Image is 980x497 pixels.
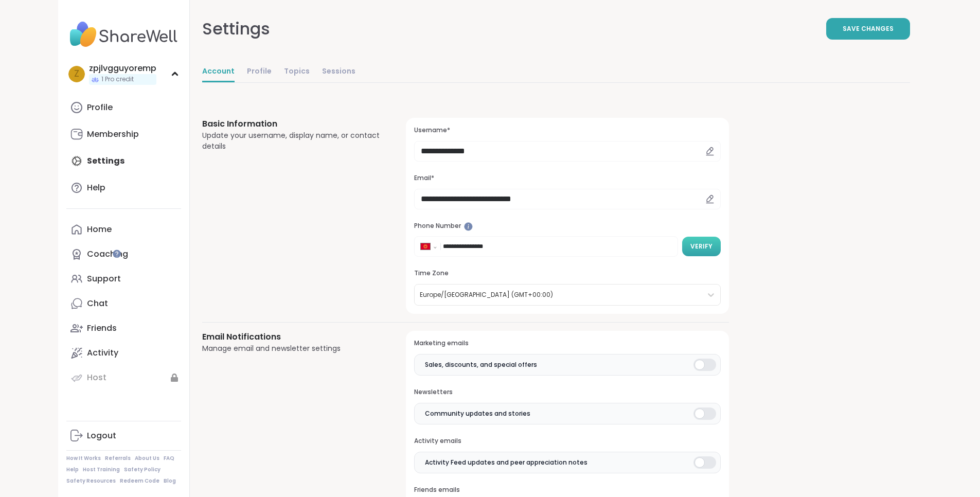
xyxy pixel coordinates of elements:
[414,174,720,183] h3: Email*
[87,248,128,260] div: Coaching
[690,242,712,251] span: Verify
[414,126,720,135] h3: Username*
[66,291,181,316] a: Chat
[83,466,120,473] a: Host Training
[66,316,181,341] a: Friends
[87,372,106,383] div: Host
[87,323,117,334] div: Friends
[66,175,181,200] a: Help
[202,130,382,152] div: Update your username, display name, or contact details
[414,388,720,397] h3: Newsletters
[843,24,894,33] span: Save Changes
[202,16,270,41] div: Settings
[113,250,121,258] iframe: Spotlight
[135,455,159,462] a: About Us
[74,67,79,81] span: z
[66,242,181,267] a: Coaching
[202,343,382,354] div: Manage email and newsletter settings
[425,458,587,467] span: Activity Feed updates and peer appreciation notes
[66,16,181,52] img: ShareWell Nav Logo
[87,347,118,359] div: Activity
[425,360,537,369] span: Sales, discounts, and special offers
[87,102,113,113] div: Profile
[202,331,382,343] h3: Email Notifications
[414,222,720,230] h3: Phone Number
[414,269,720,278] h3: Time Zone
[66,95,181,120] a: Profile
[87,298,108,309] div: Chat
[66,477,116,485] a: Safety Resources
[164,455,174,462] a: FAQ
[414,339,720,348] h3: Marketing emails
[464,222,473,231] iframe: Spotlight
[87,430,116,441] div: Logout
[101,75,134,84] span: 1 Pro credit
[87,182,105,193] div: Help
[87,224,112,235] div: Home
[66,267,181,291] a: Support
[120,477,159,485] a: Redeem Code
[66,466,79,473] a: Help
[66,341,181,365] a: Activity
[247,62,272,82] a: Profile
[202,62,235,82] a: Account
[87,273,121,285] div: Support
[66,455,101,462] a: How It Works
[66,122,181,147] a: Membership
[202,118,382,130] h3: Basic Information
[124,466,161,473] a: Safety Policy
[66,423,181,448] a: Logout
[89,63,156,74] div: zpjlvgguyoremp
[284,62,310,82] a: Topics
[164,477,176,485] a: Blog
[322,62,355,82] a: Sessions
[87,129,139,140] div: Membership
[414,437,720,446] h3: Activity emails
[425,409,530,418] span: Community updates and stories
[66,365,181,390] a: Host
[682,237,721,256] button: Verify
[826,18,910,40] button: Save Changes
[414,486,720,494] h3: Friends emails
[105,455,131,462] a: Referrals
[66,217,181,242] a: Home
